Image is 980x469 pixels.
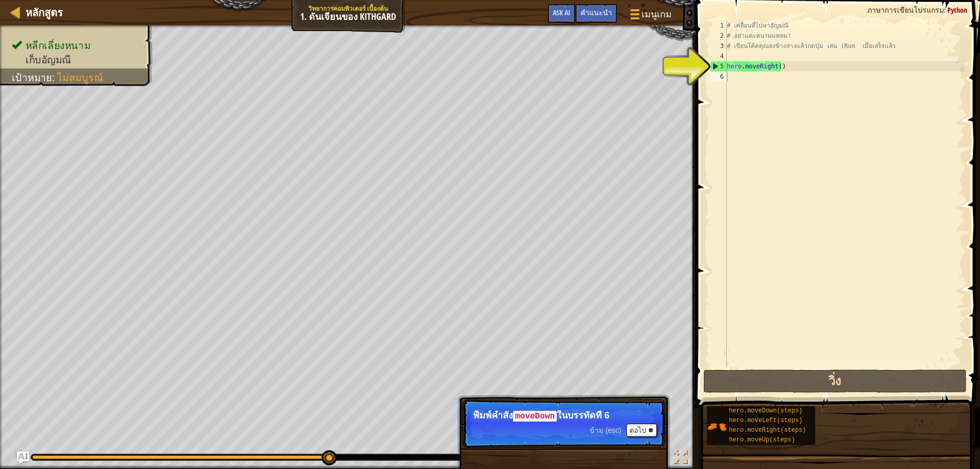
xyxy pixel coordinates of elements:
span: : [944,5,947,15]
div: 4 [710,51,727,61]
button: ต่อไป [626,424,657,437]
button: วิ่ง [703,369,967,393]
span: hero.moveUp(steps) [729,436,795,443]
a: หลักสูตร [20,6,63,19]
button: เมนูเกม [622,4,678,28]
span: hero.moveLeft(steps) [729,417,802,424]
span: Ask AI [553,8,570,17]
span: Python [947,5,967,15]
span: ข้าม (esc) [590,426,621,434]
button: Ask AI [17,452,29,464]
div: 2 [710,31,727,41]
div: 3 [710,41,727,51]
span: : [52,72,58,83]
li: หลีกเลี่ยงหนาม [12,38,142,53]
span: ไม่สมบูรณ์ [57,72,103,83]
span: hero.moveDown(steps) [729,407,802,414]
span: เป้าหมาย [12,72,52,83]
div: 5 [710,61,727,71]
span: คำแนะนำ [580,8,612,17]
span: hero.moveRight(steps) [729,427,806,434]
span: หลีกเลี่ยงหนาม [26,40,90,51]
button: สลับเป็นเต็มจอ [670,448,691,469]
button: Ask AI [548,4,575,23]
div: 6 [710,71,727,82]
code: moveDown [513,411,557,422]
span: เก็บอัญมณี [26,54,71,65]
li: เก็บอัญมณี [12,53,142,67]
div: 1 [710,20,727,31]
img: portrait.png [707,417,726,436]
p: พิมพ์คำสั่ง ในบรรทัดที่ 6 [473,410,654,422]
span: ภาษาการเขียนโปรแกรม [867,5,944,15]
span: หลักสูตร [26,6,63,19]
span: เมนูเกม [642,8,672,21]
